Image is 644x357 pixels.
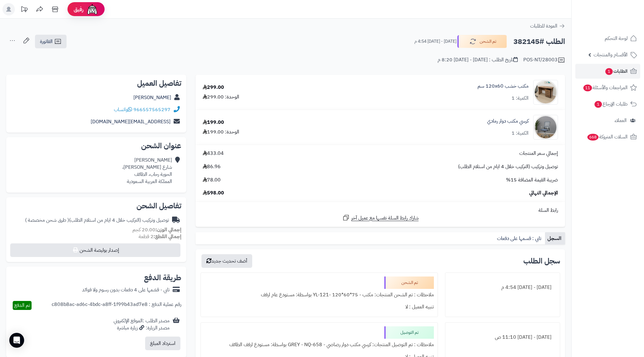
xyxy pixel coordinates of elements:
div: 199.00 [203,119,224,126]
a: طلبات الإرجاع1 [575,97,640,111]
h2: الطلب #382145 [513,35,565,48]
span: الإجمالي النهائي [529,189,558,197]
a: العملاء [575,113,640,128]
a: مكتب خشب 120x60 سم [478,83,529,90]
h2: تفاصيل العميل [11,80,181,87]
h3: سجل الطلب [523,257,560,265]
span: 11 [583,85,592,91]
span: الفاتورة [40,38,53,45]
div: [PERSON_NAME] شارع [PERSON_NAME]، الحوية رحاب، الطائف المملكة العربية السعودية [122,157,172,185]
div: تاريخ الطلب : [DATE] - [DATE] 8:20 م [438,56,518,63]
div: تم الشحن [384,276,434,289]
a: كرسي مكتب دوار رمادي [487,118,529,125]
a: 966557565297 [133,106,171,113]
span: طلبات الإرجاع [594,100,628,108]
span: رفيق [74,6,84,13]
h2: تفاصيل الشحن [11,202,181,210]
span: لوحة التحكم [605,34,628,43]
div: تابي - قسّمها على 4 دفعات بدون رسوم ولا فوائد [82,286,170,294]
a: واتساب [114,106,132,113]
a: العودة للطلبات [530,22,565,30]
img: 1754735126-1-90x90.jpg [534,115,558,140]
div: مصدر الطلب :الموقع الإلكتروني [114,317,170,332]
a: المراجعات والأسئلة11 [575,80,640,95]
div: Open Intercom Messenger [9,333,24,348]
a: [EMAIL_ADDRESS][DOMAIN_NAME] [91,118,171,125]
div: رقم عملية الدفع : c808b8ac-ad6c-4bdc-a8ff-1f99b43ad7e8 [52,301,181,310]
span: العودة للطلبات [530,22,557,30]
strong: إجمالي القطع: [153,233,181,240]
a: تحديثات المنصة [16,3,32,17]
h2: عنوان الشحن [11,142,181,150]
a: الفاتورة [35,35,67,48]
small: 20.00 كجم [132,226,181,233]
span: 1 [594,101,602,108]
button: استرداد المبلغ [145,337,180,350]
small: [DATE] - [DATE] 4:54 م [414,38,456,45]
a: السجل [545,232,565,245]
span: 668 [587,134,599,141]
a: [PERSON_NAME] [133,94,171,101]
span: ضريبة القيمة المضافة 15% [506,176,558,184]
div: 299.00 [203,84,224,91]
div: [DATE] - [DATE] 4:54 م [449,281,556,294]
span: 1 [605,68,613,75]
span: الأقسام والمنتجات [594,50,628,59]
div: الكمية: 1 [512,130,529,137]
img: logo-2.png [602,17,638,30]
div: الوحدة: 199.00 [203,128,239,136]
div: [DATE] - [DATE] 11:10 ص [449,331,556,343]
div: ملاحظات : تم الشحن المنتجات: مكتب - 75*60*120 -YL-121 بواسطة: مستودع عام ارفف [205,289,434,301]
span: تم الدفع [14,302,30,309]
a: لوحة التحكم [575,31,640,46]
span: الطلبات [605,67,628,76]
button: أضف تحديث جديد [201,254,252,268]
h2: طريقة الدفع [144,274,181,281]
div: مصدر الزيارة: زيارة مباشرة [114,324,170,332]
span: 86.96 [203,163,221,170]
span: السلات المتروكة [587,133,628,141]
strong: إجمالي الوزن: [155,226,181,233]
button: تم الشحن [457,35,507,48]
div: توصيل وتركيب (التركيب خلال 4 ايام من استلام الطلب) [25,217,169,224]
div: POS-NT/28003 [523,56,565,64]
img: 1757240066-110111010082-90x90.jpg [534,80,558,105]
span: العملاء [615,116,627,125]
span: 433.04 [203,150,224,157]
span: توصيل وتركيب (التركيب خلال 4 ايام من استلام الطلب) [458,163,558,170]
a: تابي : قسمها على دفعات [495,232,545,245]
span: شارك رابط السلة نفسها مع عميل آخر [351,215,419,222]
span: إجمالي سعر المنتجات [519,150,558,157]
div: الكمية: 1 [512,95,529,102]
span: 78.00 [203,176,221,184]
img: ai-face.png [86,3,98,15]
a: السلات المتروكة668 [575,129,640,144]
div: تنبيه العميل : لا [205,301,434,313]
small: 2 قطعة [139,233,181,240]
div: ملاحظات : تم التوصيل المنتجات: كرسي مكتب دوار رصاصي - GREY - NQ-658 بواسطة: مستودع ارفف الطائف [205,339,434,351]
button: إصدار بوليصة الشحن [10,243,180,257]
a: الطلبات1 [575,64,640,79]
div: تم التوصيل [384,326,434,339]
a: شارك رابط السلة نفسها مع عميل آخر [342,214,419,222]
span: ( طرق شحن مخصصة ) [25,216,69,224]
div: الوحدة: 299.00 [203,94,239,101]
span: 598.00 [203,189,224,197]
span: المراجعات والأسئلة [583,83,628,92]
div: رابط السلة [198,207,563,214]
